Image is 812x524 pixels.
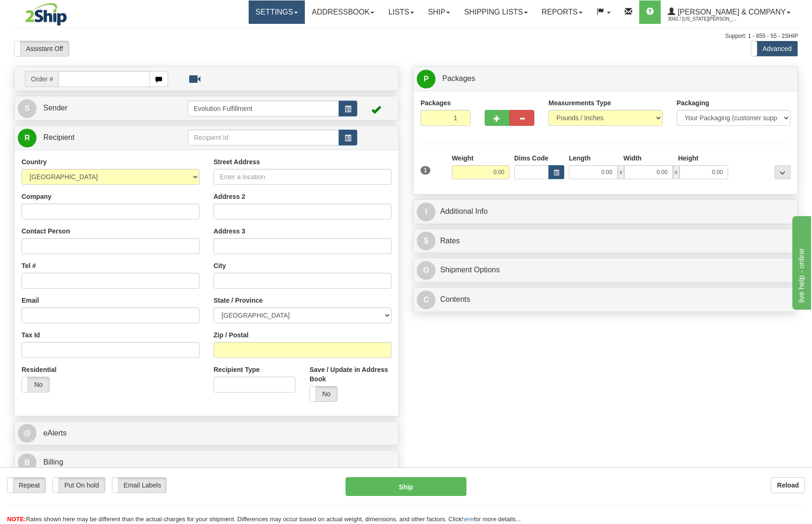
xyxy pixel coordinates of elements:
a: here [462,516,474,523]
span: 1 [421,166,430,175]
label: Dims Code [514,153,548,163]
span: eAlerts [43,429,66,437]
input: Recipient Id [188,130,340,146]
input: Enter a location [214,169,391,185]
span: Packages [442,74,475,82]
label: State / Province [214,296,263,305]
span: O [417,261,436,280]
a: Lists [381,0,421,24]
label: Street Address [214,157,260,167]
a: S Sender [18,99,188,118]
div: Support: 1 - 855 - 55 - 2SHIP [14,32,798,40]
a: P Packages [417,69,794,88]
button: Reload [771,477,805,493]
label: Address 3 [214,226,245,236]
label: Packaging [677,98,709,108]
span: B [18,453,37,472]
label: Repeat [7,478,45,493]
span: P [417,70,436,88]
span: Sender [43,104,67,112]
span: Billing [43,458,63,466]
a: Reports [535,0,590,24]
span: NOTE: [7,516,26,523]
label: Tel # [22,261,36,270]
a: IAdditional Info [417,202,794,221]
label: Email Labels [112,478,167,493]
span: @ [18,424,37,443]
a: Addressbook [305,0,382,24]
label: No [310,386,337,401]
label: Measurements Type [548,98,611,108]
iframe: chat widget [790,214,811,310]
span: C [417,291,436,309]
span: R [18,129,37,147]
div: ... [775,165,790,179]
a: B Billing [18,453,395,472]
b: Reload [777,481,799,489]
label: Tax Id [22,330,40,340]
a: R Recipient [18,128,169,147]
label: Contact Person [22,226,70,236]
label: Residential [22,365,57,374]
label: Height [678,153,699,163]
span: $ [417,232,436,250]
input: Sender Id [188,101,340,116]
label: Width [623,153,642,163]
label: Weight [452,153,473,163]
span: S [18,99,37,118]
label: Email [22,296,39,305]
label: Company [22,192,52,201]
a: Settings [249,0,305,24]
span: x [673,165,679,179]
label: Put On hold [53,478,105,493]
span: Recipient [43,133,74,141]
label: Packages [421,98,451,108]
label: Save / Update in Address Book [310,365,391,384]
label: Country [22,157,47,167]
a: [PERSON_NAME] & Company 3042 / [US_STATE][PERSON_NAME] [661,0,797,24]
span: Order # [25,71,59,87]
label: No [22,377,49,392]
span: I [417,203,436,221]
label: Assistant Off [15,41,69,56]
span: x [618,165,624,179]
div: live help - online [7,6,87,17]
label: Zip / Postal [214,330,249,340]
img: logo3042.jpg [14,2,78,26]
a: $Rates [417,232,794,251]
a: Shipping lists [457,0,534,24]
span: [PERSON_NAME] & Company [675,8,786,16]
label: Address 2 [214,192,245,201]
label: Length [569,153,591,163]
a: OShipment Options [417,261,794,280]
button: Ship [346,477,467,496]
a: Ship [421,0,457,24]
label: Advanced [751,41,797,56]
a: @ eAlerts [18,424,395,443]
a: CContents [417,290,794,309]
label: City [214,261,226,270]
label: Recipient Type [214,365,260,374]
span: 3042 / [US_STATE][PERSON_NAME] [668,15,738,24]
